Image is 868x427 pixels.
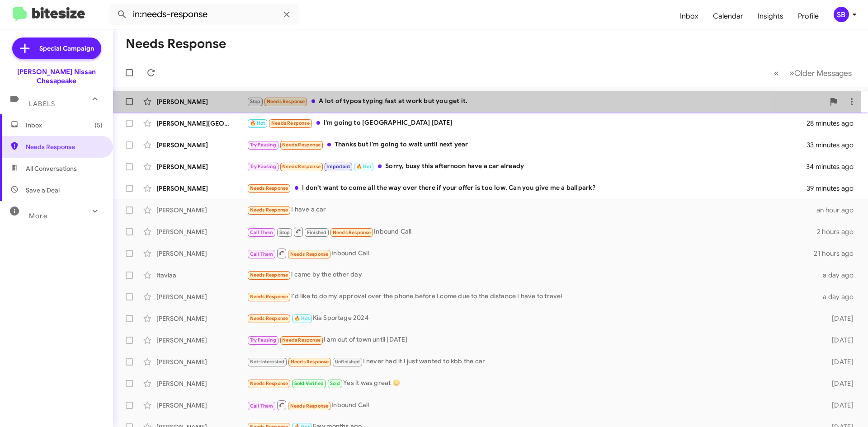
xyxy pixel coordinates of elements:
div: [PERSON_NAME] [156,379,247,388]
div: [PERSON_NAME] [156,184,247,193]
div: I have a car [247,205,816,215]
span: Call Them [250,403,274,409]
div: 39 minutes ago [807,184,861,193]
div: 28 minutes ago [807,119,861,128]
span: Needs Response [290,251,329,257]
span: Call Them [250,251,274,257]
div: 21 hours ago [814,249,861,258]
span: Needs Response [250,207,288,213]
span: Needs Response [282,164,321,169]
a: Insights [750,3,791,29]
div: Inbound Call [247,226,817,237]
div: A lot of typos typing fast at work but you get it. [247,96,825,107]
span: More [29,212,47,220]
span: Older Messages [794,68,852,78]
span: (5) [94,121,103,130]
span: Needs Response [250,272,288,278]
div: [DATE] [817,336,861,345]
div: Sorry, busy this afternoon have a car already [247,161,807,172]
span: » [789,67,794,79]
div: [PERSON_NAME] [156,357,247,366]
span: Stop [250,99,261,104]
span: Labels [29,100,55,108]
span: Sold Verified [294,380,324,386]
span: Needs Response [333,230,371,235]
span: Important [326,164,350,169]
div: a day ago [817,271,861,280]
span: Needs Response [250,380,288,386]
div: Inbound Call [247,399,817,411]
div: I never had it I just wanted to kbb the car [247,357,817,367]
div: 34 minutes ago [807,162,861,171]
a: Inbox [673,3,706,29]
span: All Conversations [26,164,77,173]
div: [PERSON_NAME] [156,314,247,323]
div: Thanks but I'm going to wait until next year [247,140,807,150]
div: I'm going to [GEOGRAPHIC_DATA] [DATE] [247,118,807,128]
span: Needs Response [291,359,329,365]
div: i came by the other day [247,270,817,280]
span: Try Pausing [250,142,276,148]
div: [PERSON_NAME] [156,227,247,236]
a: Profile [791,3,826,29]
span: Needs Response [26,142,103,151]
span: Needs Response [282,142,321,148]
span: Calendar [706,3,750,29]
button: SB [826,7,858,22]
div: [PERSON_NAME] [156,336,247,345]
div: [DATE] [817,357,861,366]
span: Needs Response [250,185,288,191]
span: Unfinished [335,359,360,365]
div: [PERSON_NAME] [156,141,247,150]
nav: Page navigation example [769,64,857,82]
span: Needs Response [250,294,288,300]
div: Itaviaa [156,271,247,280]
span: Inbox [26,121,103,130]
span: Call Them [250,230,274,235]
span: Stop [279,230,290,235]
div: [PERSON_NAME] [156,206,247,215]
div: an hour ago [816,206,861,215]
div: Inbound Call [247,248,814,259]
div: [PERSON_NAME] [156,97,247,106]
span: Try Pausing [250,337,276,343]
span: Save a Deal [26,186,60,195]
div: [DATE] [817,314,861,323]
h1: Needs Response [126,37,226,51]
button: Previous [769,64,784,82]
span: Needs Response [271,120,310,126]
div: a day ago [817,292,861,301]
input: Search [109,4,299,25]
button: Next [784,64,857,82]
span: Special Campaign [39,44,94,53]
div: [PERSON_NAME] [156,401,247,410]
span: 🔥 Hot [294,315,310,321]
span: Try Pausing [250,164,276,169]
div: [DATE] [817,401,861,410]
div: SB [834,7,849,22]
span: 🔥 Hot [250,120,265,126]
span: 🔥 Hot [356,164,372,169]
div: I'd like to do my approval over the phone before I come due to the distance I have to travel [247,291,817,302]
div: [PERSON_NAME] [156,292,247,301]
span: Sold [330,380,340,386]
span: Needs Response [290,403,329,409]
div: [PERSON_NAME] [156,162,247,171]
div: Kia Sportage 2024 [247,313,817,324]
span: Finished [307,230,327,235]
a: Special Campaign [12,38,101,59]
div: 2 hours ago [817,227,861,236]
span: Needs Response [267,99,305,104]
div: I am out of town until [DATE] [247,335,817,345]
div: [DATE] [817,379,861,388]
div: Yes it was great 😊 [247,378,817,389]
span: Needs Response [282,337,321,343]
div: [PERSON_NAME][GEOGRAPHIC_DATA] [156,119,247,128]
div: 33 minutes ago [807,141,861,150]
div: [PERSON_NAME] [156,249,247,258]
span: Not-Interested [250,359,285,365]
div: I don't want to come all the way over there if your offer is too low. Can you give me a ballpark? [247,183,807,193]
